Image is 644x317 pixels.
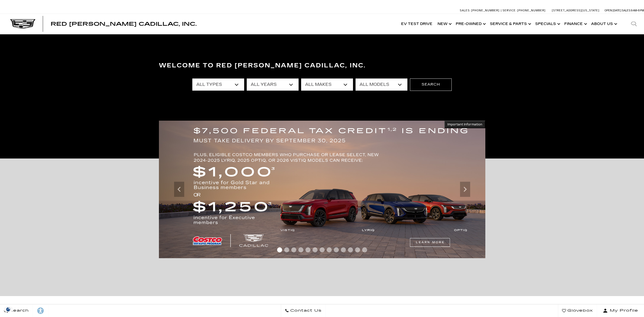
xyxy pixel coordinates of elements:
[281,304,326,317] a: Contact Us
[399,14,435,34] a: EV Test Drive
[460,9,470,12] span: Sales:
[562,14,589,34] a: Finance
[51,21,197,27] span: Red [PERSON_NAME] Cadillac, Inc.
[435,14,453,34] a: New
[487,14,533,34] a: Service & Parts
[453,14,487,34] a: Pre-Owned
[277,247,282,252] span: Go to slide 1
[447,122,482,126] span: Important Information
[471,9,500,12] span: [PHONE_NUMBER]
[517,9,546,12] span: [PHONE_NUMBER]
[348,247,353,252] span: Go to slide 11
[501,9,547,12] a: Service: [PHONE_NUMBER]
[291,247,296,252] span: Go to slide 3
[589,14,619,34] a: About Us
[444,121,485,128] button: Important Information
[460,9,501,12] a: Sales: [PHONE_NUMBER]
[10,19,35,29] img: Cadillac Dark Logo with Cadillac White Text
[597,304,644,317] button: Open user profile menu
[334,247,339,252] span: Go to slide 9
[298,247,303,252] span: Go to slide 4
[51,21,197,27] a: Red [PERSON_NAME] Cadillac, Inc.
[558,304,597,317] a: Glovebox
[159,61,485,71] h3: Welcome to Red [PERSON_NAME] Cadillac, Inc.
[356,78,407,91] select: Filter by model
[3,307,14,312] section: Click to Open Cookie Consent Modal
[305,247,310,252] span: Go to slide 5
[566,307,593,314] span: Glovebox
[159,121,485,258] img: $7,500 FEDERAL TAX CREDIT IS ENDING. $1,000 incentive for Gold Star and Business members OR $1250...
[552,9,599,12] a: [STREET_ADDRESS][US_STATE]
[631,9,644,12] span: 9 AM-6 PM
[247,78,299,91] select: Filter by year
[503,9,516,12] span: Service:
[533,14,562,34] a: Specials
[341,247,346,252] span: Go to slide 10
[174,182,184,197] div: Previous
[608,307,638,314] span: My Profile
[320,247,325,252] span: Go to slide 7
[301,78,353,91] select: Filter by make
[605,9,621,12] span: Open [DATE]
[289,307,322,314] span: Contact Us
[3,307,14,312] img: Opt-Out Icon
[410,78,452,91] button: Search
[355,247,360,252] span: Go to slide 12
[622,9,631,12] span: Sales:
[192,78,244,91] select: Filter by type
[327,247,332,252] span: Go to slide 8
[8,307,29,314] span: Search
[284,247,289,252] span: Go to slide 2
[313,247,318,252] span: Go to slide 6
[460,182,470,197] div: Next
[362,247,367,252] span: Go to slide 13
